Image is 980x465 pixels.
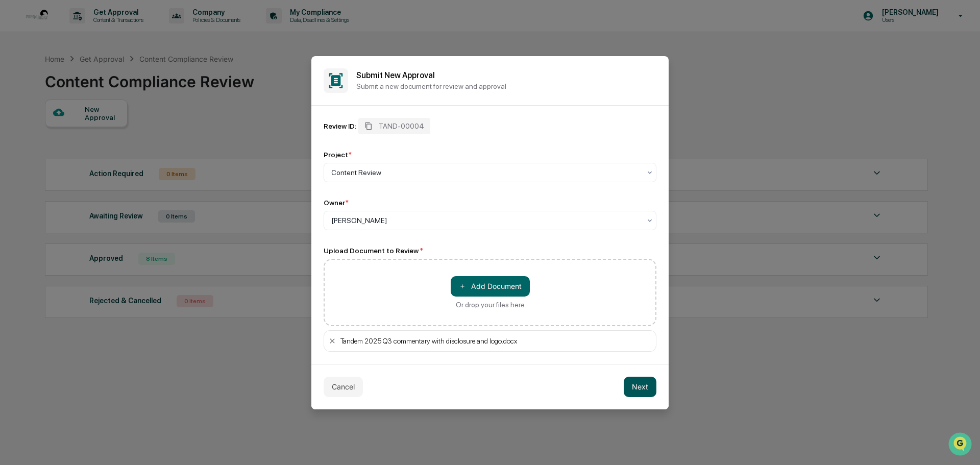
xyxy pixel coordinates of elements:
div: We're available if you need us! [35,88,129,96]
button: Next [624,377,656,397]
span: Preclearance [20,129,66,139]
div: Project [324,151,352,159]
span: Data Lookup [20,148,64,158]
a: 🗄️Attestations [70,125,131,143]
span: ＋ [459,281,466,291]
a: 🔎Data Lookup [6,144,68,162]
button: Start new chat [174,81,186,93]
span: Pylon [102,173,124,181]
div: Review ID: [324,122,356,130]
div: Upload Document to Review [324,247,656,255]
div: 🔎 [10,149,18,157]
div: Start new chat [35,78,167,88]
div: Owner [324,199,349,207]
p: Submit a new document for review and approval [356,82,656,90]
a: 🖐️Preclearance [6,125,70,143]
img: 1746055101610-c473b297-6a78-478c-a979-82029cc54cd1 [10,78,29,96]
iframe: Open customer support [947,431,975,459]
span: Attestations [84,129,127,139]
p: How can we help? [10,21,186,38]
div: Or drop your files here [456,301,525,309]
button: Cancel [324,377,363,397]
div: 🗄️ [74,130,82,138]
div: 🖐️ [10,130,18,138]
a: Powered byPylon [72,173,124,181]
h2: Submit New Approval [356,70,656,80]
span: TAND-00004 [379,122,424,130]
div: Tandem 2025 Q3 commentary with disclosure and logo.docx [340,337,652,345]
button: Or drop your files here [451,276,530,297]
